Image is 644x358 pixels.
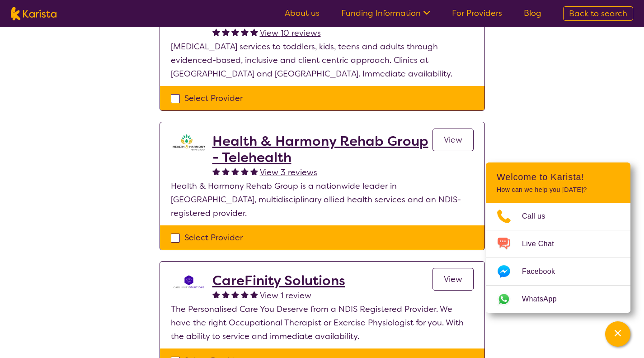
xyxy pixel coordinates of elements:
a: For Providers [452,8,502,19]
div: Channel Menu [486,162,630,313]
img: fullstar [212,167,220,175]
img: fullstar [241,291,249,298]
p: Health & Harmony Rehab Group is a nationwide leader in [GEOGRAPHIC_DATA], multidisciplinary allie... [171,179,474,220]
span: Live Chat [522,237,565,251]
p: The Personalised Care You Deserve from a NDIS Registered Provider. We have the right Occupational... [171,302,474,343]
img: fullstar [250,291,258,298]
img: j1wvtkprq6x5tfxz9an2.png [171,272,207,291]
button: Channel Menu [605,321,630,347]
img: fullstar [231,291,239,298]
p: [MEDICAL_DATA] services to toddlers, kids, teens and adults through evidenced-based, inclusive an... [171,40,474,81]
img: fullstar [212,28,220,36]
img: Karista logo [11,7,56,20]
span: View 3 reviews [260,167,317,178]
span: Call us [522,210,556,223]
img: fullstar [241,28,249,36]
span: Facebook [522,265,566,278]
img: fullstar [250,167,258,175]
span: View 10 reviews [260,28,321,38]
span: WhatsApp [522,292,568,306]
img: fullstar [250,28,258,36]
a: About us [285,8,320,19]
a: View 3 reviews [260,166,317,179]
img: fullstar [231,167,239,175]
img: fullstar [212,291,220,298]
a: Funding Information [341,8,430,19]
span: View 1 review [260,290,311,301]
img: fullstar [222,28,230,36]
a: View [432,129,474,151]
img: fullstar [241,167,249,175]
ul: Choose channel [486,203,630,313]
a: Web link opens in a new tab. [486,286,630,313]
a: CareFinity Solutions [212,272,345,289]
h2: Welcome to Karista! [497,172,620,182]
a: Back to search [563,6,633,21]
a: View 10 reviews [260,26,321,40]
a: View 1 review [260,289,311,302]
img: fullstar [231,28,239,36]
span: View [444,134,462,145]
span: Back to search [569,8,627,19]
img: ztak9tblhgtrn1fit8ap.png [171,133,207,151]
img: fullstar [222,167,230,175]
a: View [432,268,474,291]
a: Blog [524,8,541,19]
span: View [444,274,462,285]
p: How can we help you [DATE]? [497,186,620,194]
img: fullstar [222,291,230,298]
a: Health & Harmony Rehab Group - Telehealth [212,133,432,166]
